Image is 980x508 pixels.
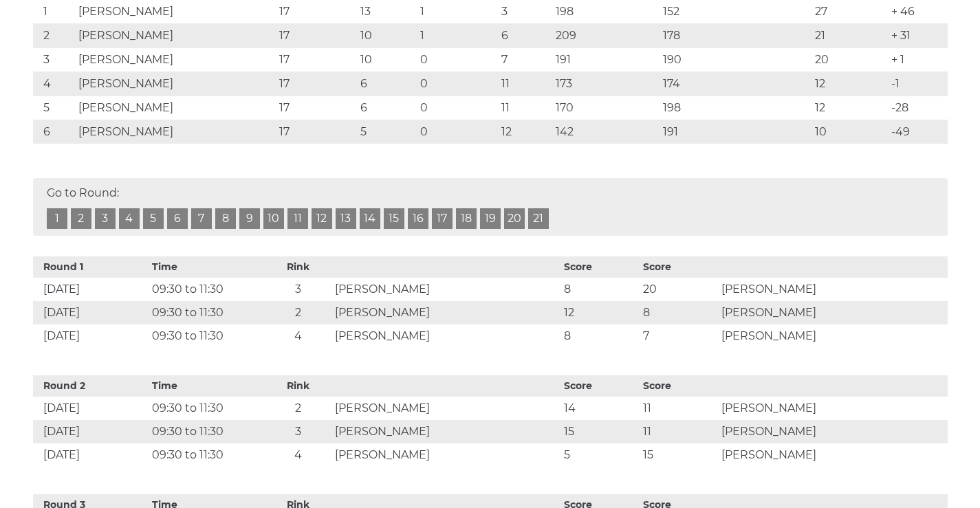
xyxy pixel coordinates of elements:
[312,208,332,229] a: 12
[417,71,498,96] td: 0
[263,208,284,229] a: 10
[149,256,265,278] th: Time
[660,71,812,96] td: 174
[33,420,149,443] td: [DATE]
[336,208,356,229] a: 13
[640,301,719,324] td: 8
[888,96,948,120] td: -28
[33,397,149,420] td: [DATE]
[384,208,404,229] a: 15
[498,96,552,120] td: 11
[357,23,417,47] td: 10
[718,301,947,324] td: [PERSON_NAME]
[718,278,947,301] td: [PERSON_NAME]
[552,71,660,96] td: 173
[552,120,660,144] td: 142
[265,375,331,397] th: Rink
[560,324,640,348] td: 8
[660,120,812,144] td: 191
[552,23,660,47] td: 209
[718,420,947,443] td: [PERSON_NAME]
[276,23,357,47] td: 17
[718,443,947,467] td: [PERSON_NAME]
[812,47,888,71] td: 20
[888,23,948,47] td: + 31
[33,96,75,120] td: 5
[143,208,164,229] a: 5
[360,208,380,229] a: 14
[812,120,888,144] td: 10
[276,47,357,71] td: 17
[75,120,276,144] td: [PERSON_NAME]
[149,397,265,420] td: 09:30 to 11:30
[75,71,276,96] td: [PERSON_NAME]
[417,47,498,71] td: 0
[640,278,719,301] td: 20
[498,71,552,96] td: 11
[276,96,357,120] td: 17
[560,301,640,324] td: 12
[215,208,236,229] a: 8
[276,71,357,96] td: 17
[71,208,91,229] a: 2
[888,71,948,96] td: -1
[560,278,640,301] td: 8
[417,96,498,120] td: 0
[265,397,331,420] td: 2
[33,120,75,144] td: 6
[408,208,428,229] a: 16
[528,208,549,229] a: 21
[265,278,331,301] td: 3
[357,47,417,71] td: 10
[718,324,947,348] td: [PERSON_NAME]
[498,120,552,144] td: 12
[357,71,417,96] td: 6
[552,47,660,71] td: 191
[33,71,75,96] td: 4
[331,397,560,420] td: [PERSON_NAME]
[33,178,948,236] div: Go to Round:
[287,208,308,229] a: 11
[149,278,265,301] td: 09:30 to 11:30
[33,278,149,301] td: [DATE]
[149,301,265,324] td: 09:30 to 11:30
[75,96,276,120] td: [PERSON_NAME]
[239,208,260,229] a: 9
[552,96,660,120] td: 170
[718,397,947,420] td: [PERSON_NAME]
[660,23,812,47] td: 178
[265,324,331,348] td: 4
[265,301,331,324] td: 2
[33,256,149,278] th: Round 1
[812,23,888,47] td: 21
[640,443,719,467] td: 15
[149,443,265,467] td: 09:30 to 11:30
[33,375,149,397] th: Round 2
[357,120,417,144] td: 5
[149,375,265,397] th: Time
[95,208,116,229] a: 3
[432,208,453,229] a: 17
[357,96,417,120] td: 6
[812,71,888,96] td: 12
[560,443,640,467] td: 5
[75,47,276,71] td: [PERSON_NAME]
[331,324,560,348] td: [PERSON_NAME]
[560,375,640,397] th: Score
[660,47,812,71] td: 190
[47,208,67,229] a: 1
[265,256,331,278] th: Rink
[331,278,560,301] td: [PERSON_NAME]
[640,420,719,443] td: 11
[640,397,719,420] td: 11
[33,324,149,348] td: [DATE]
[33,443,149,467] td: [DATE]
[560,397,640,420] td: 14
[660,96,812,120] td: 198
[888,47,948,71] td: + 1
[504,208,525,229] a: 20
[331,420,560,443] td: [PERSON_NAME]
[75,23,276,47] td: [PERSON_NAME]
[331,443,560,467] td: [PERSON_NAME]
[33,301,149,324] td: [DATE]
